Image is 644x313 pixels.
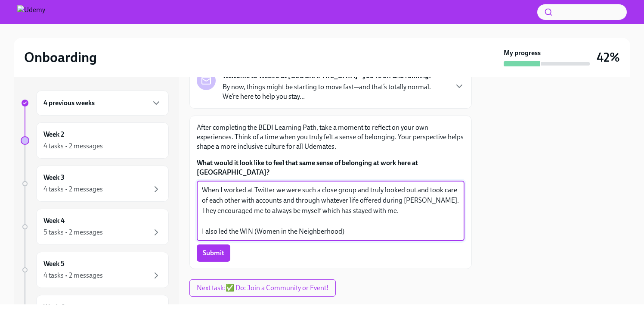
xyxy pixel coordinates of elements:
h6: Week 2 [43,130,64,139]
span: Submit [203,249,224,257]
h3: 42% [597,50,620,65]
h6: Week 6 [43,302,65,312]
h6: Week 5 [43,259,65,269]
a: Week 34 tasks • 2 messages [21,166,169,202]
div: 4 tasks • 2 messages [43,271,103,280]
button: Next task:✅ Do: Join a Community or Event! [189,279,336,297]
span: Next task : ✅ Do: Join a Community or Event! [197,284,328,292]
a: Week 45 tasks • 2 messages [21,209,169,245]
div: 4 tasks • 2 messages [43,185,103,194]
img: Udemy [17,5,45,19]
strong: My progress [504,48,541,58]
h2: Onboarding [24,49,97,66]
div: 4 previous weeks [36,91,169,116]
h6: Week 4 [43,216,65,225]
label: What would it look like to feel that same sense of belonging at work here at [GEOGRAPHIC_DATA]? [197,158,464,177]
button: Submit [197,244,230,262]
a: Week 24 tasks • 2 messages [21,122,169,159]
div: 5 tasks • 2 messages [43,228,103,237]
div: 4 tasks • 2 messages [43,141,103,151]
h6: 4 previous weeks [43,98,95,108]
p: After completing the BEDI Learning Path, take a moment to reflect on your own experiences. Think ... [197,123,464,151]
p: By now, things might be starting to move fast—and that’s totally normal. We’re here to help you s... [223,82,447,101]
h6: Week 3 [43,173,65,182]
textarea: When I worked at Twitter we were such a close group and truly looked out and took care of each ot... [202,185,459,237]
a: Week 54 tasks • 2 messages [21,252,169,288]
